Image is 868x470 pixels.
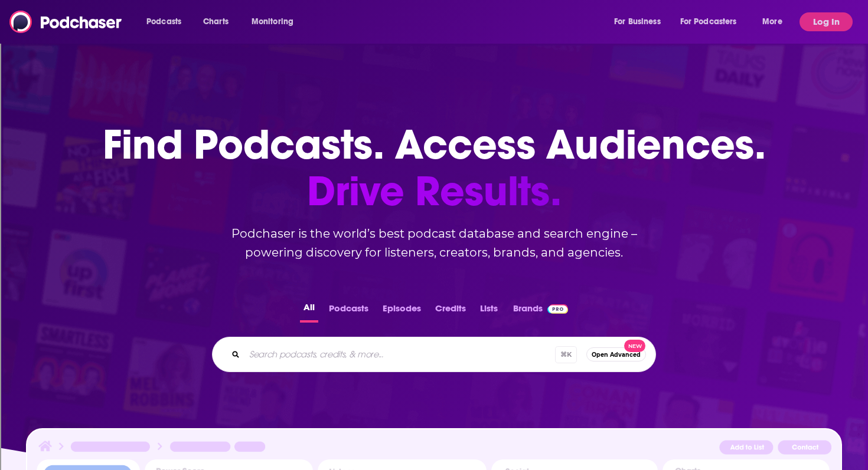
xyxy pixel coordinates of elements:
button: Episodes [379,300,425,323]
button: Log In [800,12,853,31]
span: Open Advanced [592,351,641,358]
button: open menu [754,12,797,31]
img: Podchaser - Follow, Share and Rate Podcasts [9,11,123,33]
button: open menu [243,12,309,31]
span: Monitoring [252,14,293,30]
a: BrandsPodchaser Pro [513,300,568,323]
span: For Business [614,14,661,30]
button: All [300,300,318,323]
input: Search podcasts, credits, & more... [244,345,555,364]
img: Podchaser Pro [547,304,568,314]
button: open menu [606,12,676,31]
button: open menu [138,12,197,31]
button: Credits [432,300,469,323]
button: Open AdvancedNew [586,347,646,361]
span: ⌘ K [555,346,577,363]
span: New [624,340,645,352]
button: Lists [477,300,501,323]
span: Charts [203,14,229,30]
button: Podcasts [325,300,372,323]
div: Search podcasts, credits, & more... [212,337,656,372]
a: Charts [195,12,236,31]
span: Podcasts [146,14,181,30]
span: For Podcasters [680,14,737,30]
span: More [762,14,782,30]
button: open menu [673,12,754,31]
